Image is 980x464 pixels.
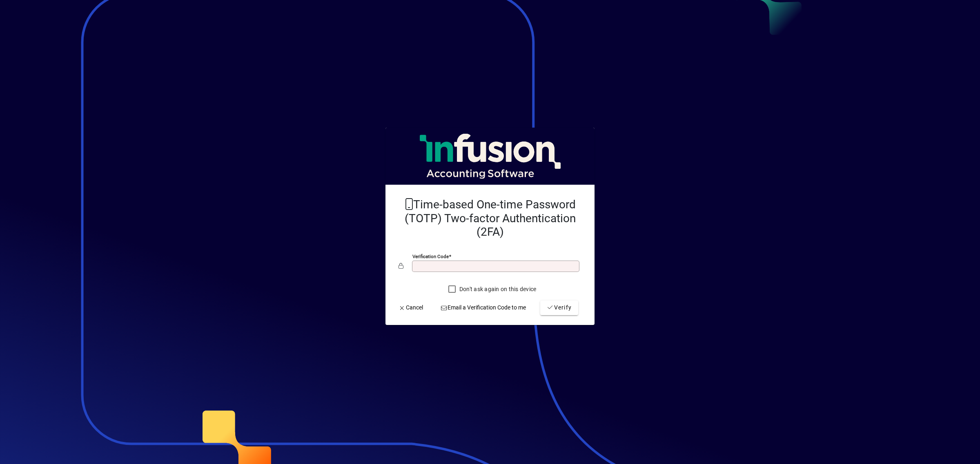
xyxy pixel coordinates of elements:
[437,300,530,315] button: Email a Verification Code to me
[399,303,423,312] span: Cancel
[540,300,578,315] button: Verify
[395,300,426,315] button: Cancel
[412,254,449,259] mat-label: Verification code
[399,198,581,239] h2: Time-based One-time Password (TOTP) Two-factor Authentication (2FA)
[547,303,572,312] span: Verify
[458,285,537,293] label: Don't ask again on this device
[441,303,526,312] span: Email a Verification Code to me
